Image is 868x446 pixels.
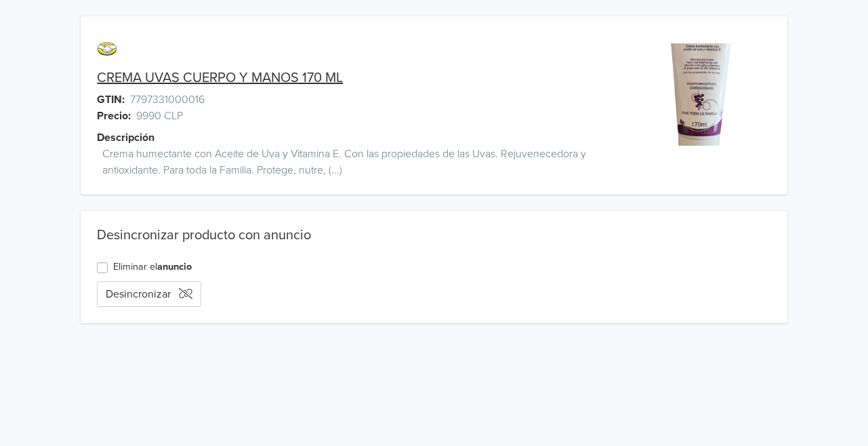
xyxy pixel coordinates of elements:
img: product_image [648,43,750,146]
span: 7797331000016 [130,92,205,108]
span: 9990 CLP [136,108,183,124]
a: CREMA UVAS CUERPO Y MANOS 170 ML [97,70,343,86]
span: Descripción [97,129,154,146]
span: Crema humectante con Aceite de Uva y Vitamina E. Con las propiedades de las Uvas. Rejuvenecedora ... [102,146,627,178]
span: Precio: [97,108,131,124]
div: Desincronizar producto con anuncio [97,227,771,243]
label: Eliminar el [113,260,192,275]
button: Desincronizar [97,281,201,307]
a: anuncio [157,261,192,272]
span: GTIN: [97,92,125,108]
